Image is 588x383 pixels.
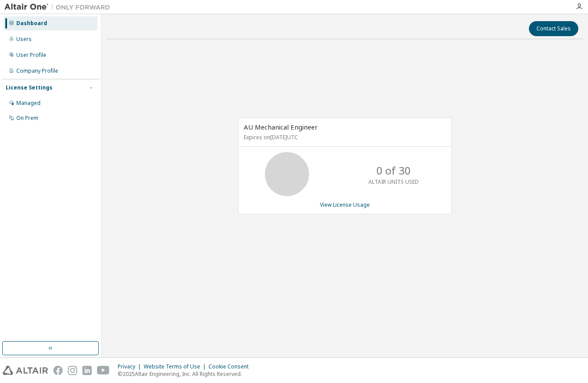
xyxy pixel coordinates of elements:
img: Altair One [4,3,115,11]
img: altair_logo.svg [3,366,48,375]
p: © 2025 Altair Engineering, Inc. All Rights Reserved. [118,370,254,378]
span: AU Mechanical Engineer [244,123,318,131]
div: Website Terms of Use [144,363,208,370]
div: Cookie Consent [208,363,254,370]
p: 0 of 30 [376,163,411,178]
img: facebook.svg [53,366,63,375]
div: Managed [16,100,41,107]
div: Privacy [118,363,144,370]
img: linkedin.svg [82,366,92,375]
div: User Profile [16,52,46,59]
img: youtube.svg [97,366,110,375]
div: Dashboard [16,20,47,27]
button: Contact Sales [529,21,578,36]
img: instagram.svg [68,366,77,375]
div: Company Profile [16,67,58,74]
div: Users [16,36,32,43]
div: On Prem [16,115,38,122]
a: View License Usage [320,201,370,208]
p: ALTAIR UNITS USED [368,178,419,186]
div: License Settings [6,84,52,91]
p: Expires on [DATE] UTC [244,134,444,141]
